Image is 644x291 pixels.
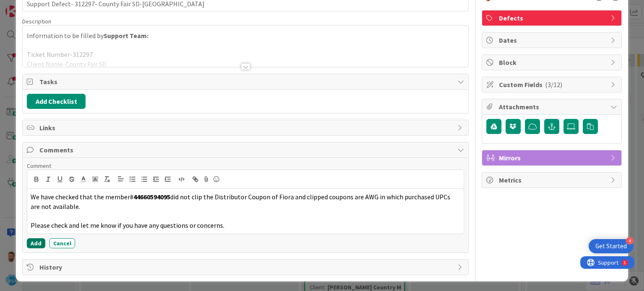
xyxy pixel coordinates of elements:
button: Add Checklist [27,94,86,109]
span: History [39,262,453,272]
span: Description [22,18,51,25]
span: Comments [39,145,453,155]
span: Dates [499,35,606,45]
span: Links [39,123,453,133]
span: Support [18,1,38,11]
button: Add [27,238,45,248]
div: Get Started [595,242,627,250]
span: We have checked that the member# [31,193,133,201]
span: Metrics [499,175,606,185]
strong: 44660594095 [133,193,170,201]
button: Cancel [49,238,75,248]
div: 4 [626,237,634,245]
span: Please check and let me know if you have any questions or concerns. [31,221,224,229]
span: did not clip the Distributor Coupon of Fiora and clipped coupons are AWG in which purchased UPCs ... [31,193,452,211]
strong: Support Team: [104,31,148,40]
span: Custom Fields [499,80,606,90]
span: Mirrors [499,153,606,163]
p: Information to be filled by [27,31,464,41]
span: Defects [499,13,606,23]
span: Comment [27,162,51,170]
span: Attachments [499,102,606,112]
div: 5 [44,3,46,10]
span: ( 3/12 ) [545,80,562,89]
span: Block [499,57,606,67]
span: Tasks [39,77,453,87]
div: Open Get Started checklist, remaining modules: 4 [589,239,634,253]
